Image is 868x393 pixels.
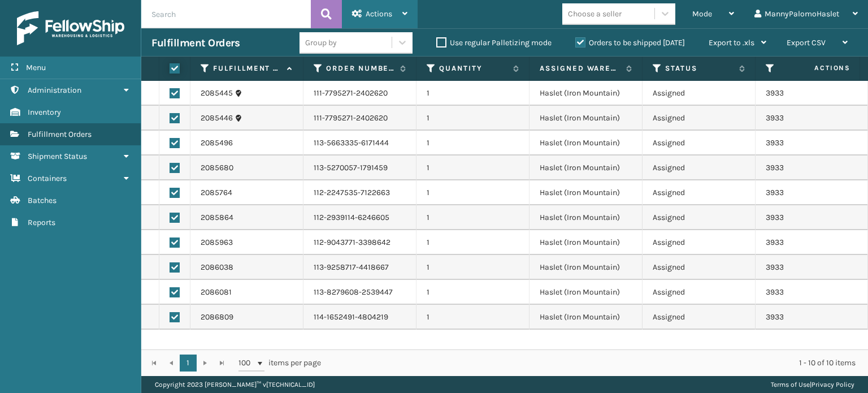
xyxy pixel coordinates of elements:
[28,85,81,95] span: Administration
[201,262,233,273] a: 2086038
[305,37,337,49] div: Group by
[766,262,816,272] a: 393330211720
[201,312,233,323] a: 2086809
[337,357,856,369] div: 1 - 10 of 10 items
[416,280,530,305] td: 1
[766,287,819,297] a: 393330413968
[766,188,819,197] a: 393328140920
[416,230,530,255] td: 1
[28,174,67,183] span: Containers
[530,106,643,131] td: Haslet (Iron Mountain)
[366,9,392,19] span: Actions
[766,312,820,322] a: 393354812889
[180,355,197,372] a: 1
[303,280,416,305] td: 113-8279608-2539447
[771,381,810,388] a: Terms of Use
[303,131,416,156] td: 113-5663335-6171444
[643,255,756,280] td: Assigned
[201,237,233,248] a: 2085963
[28,218,55,227] span: Reports
[201,88,233,99] a: 2085445
[303,156,416,180] td: 113-5270057-1791459
[540,63,620,74] label: Assigned Warehouse
[213,63,281,74] label: Fulfillment Order Id
[238,357,255,369] span: 100
[530,280,643,305] td: Haslet (Iron Mountain)
[575,38,685,47] label: Orders to be shipped [DATE]
[436,38,552,47] label: Use regular Palletizing mode
[416,205,530,230] td: 1
[28,196,57,205] span: Batches
[155,376,315,393] p: Copyright 2023 [PERSON_NAME]™ v [TECHNICAL_ID]
[28,107,61,117] span: Inventory
[201,113,233,124] a: 2085446
[201,137,233,149] a: 2085496
[568,8,622,20] div: Choose a seller
[530,230,643,255] td: Haslet (Iron Mountain)
[530,205,643,230] td: Haslet (Iron Mountain)
[303,255,416,280] td: 113-9258717-4418667
[530,255,643,280] td: Haslet (Iron Mountain)
[811,381,854,388] a: Privacy Policy
[643,230,756,255] td: Assigned
[530,131,643,156] td: Haslet (Iron Mountain)
[416,106,530,131] td: 1
[643,305,756,330] td: Assigned
[201,212,233,223] a: 2085864
[303,230,416,255] td: 112-9043771-3398642
[28,152,87,161] span: Shipment Status
[530,81,643,106] td: Haslet (Iron Mountain)
[787,38,826,47] span: Export CSV
[766,88,817,98] a: 393324364191
[238,355,321,372] span: items per page
[416,156,530,180] td: 1
[779,59,857,77] span: Actions
[303,305,416,330] td: 114-1652491-4804219
[643,131,756,156] td: Assigned
[643,205,756,230] td: Assigned
[766,237,820,247] a: 393329754860
[766,163,818,172] a: 393327451642
[530,180,643,205] td: Haslet (Iron Mountain)
[303,180,416,205] td: 112-2247535-7122663
[766,138,821,148] a: 393325068644
[303,81,416,106] td: 111-7795271-2402620
[643,106,756,131] td: Assigned
[303,205,416,230] td: 112-2939114-6246605
[643,180,756,205] td: Assigned
[28,129,92,139] span: Fulfillment Orders
[766,213,816,222] a: 393329127241
[709,38,754,47] span: Export to .xls
[17,11,124,45] img: logo
[326,63,394,74] label: Order Number
[201,162,233,174] a: 2085680
[26,63,46,72] span: Menu
[416,180,530,205] td: 1
[303,106,416,131] td: 111-7795271-2402620
[439,63,507,74] label: Quantity
[692,9,712,19] span: Mode
[201,287,232,298] a: 2086081
[665,63,734,74] label: Status
[416,81,530,106] td: 1
[151,36,240,50] h3: Fulfillment Orders
[643,280,756,305] td: Assigned
[766,113,820,123] a: 393324366540
[416,255,530,280] td: 1
[643,156,756,180] td: Assigned
[643,81,756,106] td: Assigned
[416,131,530,156] td: 1
[530,156,643,180] td: Haslet (Iron Mountain)
[530,305,643,330] td: Haslet (Iron Mountain)
[201,187,232,198] a: 2085764
[771,376,854,393] div: |
[416,305,530,330] td: 1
